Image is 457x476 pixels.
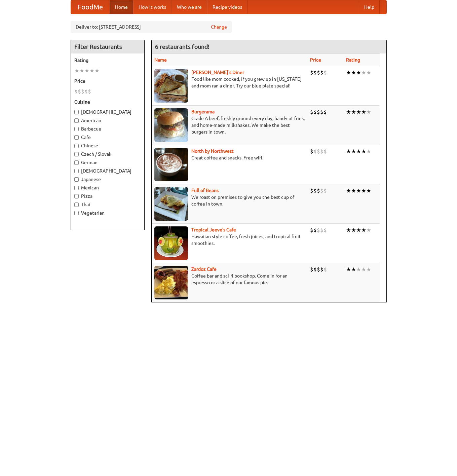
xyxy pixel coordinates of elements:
[310,57,321,63] a: Price
[317,148,320,155] li: $
[154,266,188,299] img: zardoz.jpg
[323,187,327,194] li: $
[191,266,217,272] a: Zardoz Cafe
[74,184,141,191] label: Mexican
[359,0,380,14] a: Help
[71,0,110,14] a: FoodMe
[313,226,317,234] li: $
[74,135,79,140] input: Cafe
[356,148,361,155] li: ★
[356,187,361,194] li: ★
[74,125,141,132] label: Barbecue
[317,108,320,116] li: $
[89,67,94,74] li: ★
[74,134,141,141] label: Cafe
[313,69,317,76] li: $
[361,148,366,155] li: ★
[155,43,210,50] ng-pluralize: 6 restaurants found!
[71,21,232,33] div: Deliver to: [STREET_ADDRESS]
[154,76,305,89] p: Food like mom cooked, if you grew up in [US_STATE] and mom ran a diner. Try our blue plate special!
[366,266,371,273] li: ★
[154,233,305,247] p: Hawaiian style coffee, fresh juices, and tropical fruit smoothies.
[74,110,79,114] input: [DEMOGRAPHIC_DATA]
[154,272,305,286] p: Coffee bar and sci-fi bookshop. Come in for an espresso or a slice of our famous pie.
[74,211,79,215] input: Vegetarian
[154,57,167,63] a: Name
[320,266,323,273] li: $
[320,69,323,76] li: $
[74,177,79,182] input: Japanese
[74,118,79,123] input: American
[323,226,327,234] li: $
[74,57,141,64] h5: Rating
[211,24,227,30] a: Change
[366,226,371,234] li: ★
[154,187,188,221] img: beans.jpg
[323,69,327,76] li: $
[154,226,188,260] img: jeeves.jpg
[154,108,188,142] img: burgerama.jpg
[310,266,313,273] li: $
[191,148,234,154] a: North by Northwest
[320,226,323,234] li: $
[74,109,141,115] label: [DEMOGRAPHIC_DATA]
[317,266,320,273] li: $
[351,187,356,194] li: ★
[74,142,141,149] label: Chinese
[346,108,351,116] li: ★
[154,194,305,207] p: We roast on premises to give you the best cup of coffee in town.
[320,187,323,194] li: $
[74,117,141,124] label: American
[94,67,100,74] li: ★
[310,69,313,76] li: $
[317,69,320,76] li: $
[74,67,79,74] li: ★
[346,266,351,273] li: ★
[74,152,79,156] input: Czech / Slovak
[356,226,361,234] li: ★
[110,0,133,14] a: Home
[346,57,360,63] a: Rating
[154,148,188,181] img: north.jpg
[74,78,141,84] h5: Price
[351,108,356,116] li: ★
[313,266,317,273] li: $
[191,227,236,232] b: Tropical Jeeve's Cafe
[310,226,313,234] li: $
[154,115,305,135] p: Grade A beef, freshly ground every day, hand-cut fries, and home-made milkshakes. We make the bes...
[366,187,371,194] li: ★
[323,266,327,273] li: $
[154,69,188,103] img: sallys.jpg
[191,109,215,114] a: Burgerama
[191,188,219,193] a: Full of Beans
[361,266,366,273] li: ★
[74,210,141,216] label: Vegetarian
[351,69,356,76] li: ★
[74,99,141,105] h5: Cuisine
[74,159,141,166] label: German
[361,187,366,194] li: ★
[154,154,305,161] p: Great coffee and snacks. Free wifi.
[88,88,91,95] li: $
[323,108,327,116] li: $
[207,0,247,14] a: Recipe videos
[81,88,84,95] li: $
[317,226,320,234] li: $
[346,148,351,155] li: ★
[346,226,351,234] li: ★
[191,70,244,75] a: [PERSON_NAME]'s Diner
[74,193,141,199] label: Pizza
[366,148,371,155] li: ★
[320,148,323,155] li: $
[79,67,84,74] li: ★
[361,226,366,234] li: ★
[346,187,351,194] li: ★
[323,148,327,155] li: $
[351,226,356,234] li: ★
[84,67,89,74] li: ★
[74,144,79,148] input: Chinese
